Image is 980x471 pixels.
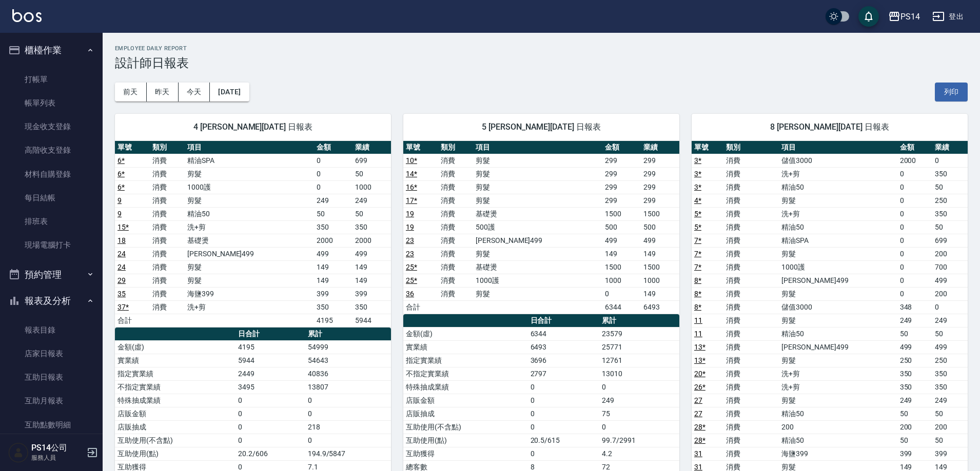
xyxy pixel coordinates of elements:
td: 特殊抽成業績 [403,380,528,394]
td: 50 [932,220,968,234]
td: 金額(虛) [403,327,528,340]
td: 儲值3000 [779,154,897,167]
button: 列印 [935,83,968,101]
td: 350 [932,380,968,394]
td: 店販金額 [403,394,528,407]
td: 299 [602,180,641,194]
td: 200 [932,247,968,260]
td: 149 [352,274,391,287]
td: 金額(虛) [115,340,236,354]
table: a dense table [115,141,391,327]
td: 消費 [150,194,185,207]
td: 消費 [723,207,779,220]
button: [DATE] [210,83,249,101]
td: 3495 [236,380,305,394]
button: 前天 [115,83,147,101]
td: 0 [236,407,305,420]
td: 消費 [438,247,473,260]
td: 50 [897,407,933,420]
button: 登出 [928,7,968,26]
td: 合計 [403,300,438,314]
td: 消費 [723,340,779,354]
td: 洗+剪 [779,167,897,180]
a: 現金收支登錄 [4,115,99,138]
th: 項目 [473,141,602,154]
td: 精油50 [779,180,897,194]
td: 剪髮 [473,154,602,167]
h5: PS14公司 [31,443,84,453]
td: 消費 [723,274,779,287]
td: 剪髮 [473,247,602,260]
td: 精油50 [779,220,897,234]
a: 36 [406,290,414,298]
a: 29 [117,276,126,284]
button: 預約管理 [4,261,99,288]
a: 互助點數明細 [4,413,99,437]
td: 6493 [528,340,600,354]
td: 249 [897,314,933,327]
td: 消費 [150,154,185,167]
th: 累計 [599,314,679,327]
a: 23 [406,236,414,244]
td: 2000 [314,234,352,247]
th: 單號 [115,141,150,154]
img: Logo [12,9,42,22]
td: 50 [932,180,968,194]
td: 0 [897,167,933,180]
td: 1000 [352,180,391,194]
a: 24 [117,250,126,258]
td: 1500 [641,260,679,274]
td: 消費 [438,287,473,300]
td: 儲值3000 [779,300,897,314]
th: 金額 [602,141,641,154]
a: 19 [406,210,414,218]
td: 13010 [599,367,679,380]
td: 剪髮 [185,274,314,287]
td: 699 [932,234,968,247]
td: 消費 [723,407,779,420]
a: 店家日報表 [4,342,99,365]
th: 類別 [723,141,779,154]
td: 5944 [236,354,305,367]
td: 200 [932,287,968,300]
td: 消費 [438,220,473,234]
td: 店販抽成 [115,420,236,434]
td: 12761 [599,354,679,367]
th: 項目 [185,141,314,154]
td: 75 [599,407,679,420]
td: 消費 [438,207,473,220]
td: 350 [932,207,968,220]
td: 149 [314,260,352,274]
td: 6344 [602,300,641,314]
td: 消費 [723,314,779,327]
td: 50 [932,327,968,340]
td: 5944 [352,314,391,327]
td: 消費 [723,220,779,234]
td: 54999 [305,340,391,354]
td: 基礎燙 [185,234,314,247]
td: 0 [897,287,933,300]
h2: Employee Daily Report [115,45,968,52]
td: 剪髮 [185,260,314,274]
td: 350 [314,300,352,314]
td: 0 [897,260,933,274]
th: 金額 [314,141,352,154]
td: 350 [352,300,391,314]
td: 149 [314,274,352,287]
td: 精油50 [185,207,314,220]
td: 6344 [528,327,600,340]
td: 實業績 [115,354,236,367]
td: 實業績 [403,340,528,354]
td: 0 [528,380,600,394]
td: 剪髮 [779,247,897,260]
td: 299 [641,180,679,194]
table: a dense table [403,141,679,314]
a: 材料自購登錄 [4,162,99,186]
td: 消費 [723,167,779,180]
td: 50 [352,207,391,220]
td: 消費 [723,300,779,314]
td: 700 [932,260,968,274]
span: 5 [PERSON_NAME][DATE] 日報表 [416,122,667,132]
td: 消費 [150,247,185,260]
td: 350 [352,220,391,234]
